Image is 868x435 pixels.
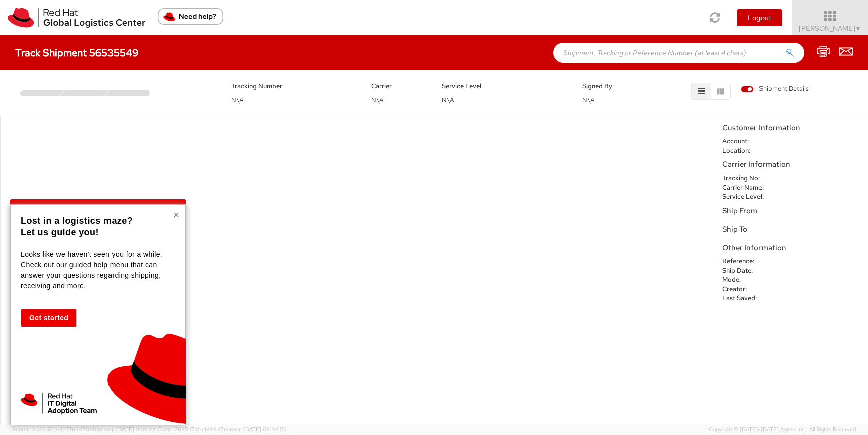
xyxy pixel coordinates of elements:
[741,84,809,94] span: Shipment Details
[855,25,861,33] span: ▼
[582,96,595,104] span: N\A
[371,83,426,90] h5: Carrier
[715,183,780,193] dt: Carrier Name:
[231,83,357,90] h5: Tracking Number
[8,8,145,28] img: rh-logistics-00dfa346123c4ec078e1.svg
[722,244,863,252] h5: Other Information
[21,249,173,291] p: Looks like we haven't seen you for a while. Check out our guided help menu that can answer your q...
[741,84,809,95] label: Shipment Details
[715,275,780,285] dt: Mode:
[715,137,780,146] dt: Account:
[715,266,780,276] dt: Ship Date:
[442,96,454,104] span: N\A
[709,426,856,434] span: Copyright © [DATE]-[DATE] Agistix Inc., All Rights Reserved
[715,174,780,183] dt: Tracking No:
[442,83,567,90] h5: Service Level
[799,24,861,33] span: [PERSON_NAME]
[722,160,863,169] h5: Carrier Information
[715,146,780,156] dt: Location:
[21,309,77,327] button: Get started
[21,215,133,226] strong: Lost in a logistics maze?
[12,426,156,433] span: Server: 2025.17.0-327f6347098
[582,83,637,90] h5: Signed By
[158,8,223,25] button: Need help?
[231,96,244,104] span: N\A
[371,96,384,104] span: N\A
[715,294,780,303] dt: Last Saved:
[173,210,179,220] button: Close
[15,47,139,58] h4: Track Shipment 56535549
[715,285,780,294] dt: Creator:
[553,43,804,63] input: Shipment, Tracking or Reference Number (at least 4 chars)
[96,426,156,433] span: master, [DATE] 11:04:24
[722,225,863,234] h5: Ship To
[157,426,287,433] span: Client: 2025.17.0-cb14447
[722,124,863,132] h5: Customer Information
[715,192,780,202] dt: Service Level:
[21,227,99,237] strong: Let us guide you!
[715,257,780,266] dt: Reference:
[722,207,863,215] h5: Ship From
[737,9,782,26] button: Logout
[224,426,287,433] span: master, [DATE] 08:44:05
